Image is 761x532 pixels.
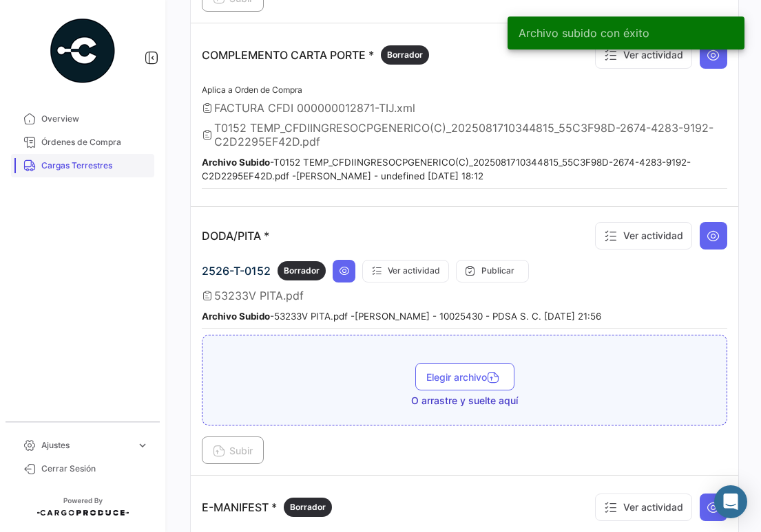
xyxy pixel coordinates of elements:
span: 53233V PITA.pdf [214,289,304,302]
b: Archivo Subido [202,311,270,322]
p: COMPLEMENTO CARTA PORTE * [202,45,429,65]
a: Cargas Terrestres [11,154,154,177]
button: Publicar [456,260,529,282]
button: Ver actividad [595,222,692,250]
a: Órdenes de Compra [11,131,154,154]
span: Subir [213,445,253,456]
p: E-MANIFEST * [202,498,332,517]
span: 2526-T-0152 [202,264,271,278]
img: powered-by.png [48,16,117,85]
small: - T0152 TEMP_CFDIINGRESOCPGENERICO(C)_2025081710344815_55C3F98D-2674-4283-9192-C2D2295EF42D.pdf -... [202,157,691,181]
button: Ver actividad [595,494,692,521]
div: Abrir Intercom Messenger [714,485,747,518]
button: Subir [202,436,264,464]
span: O arrastre y suelte aquí [411,394,518,408]
span: Borrador [387,49,423,61]
span: Elegir archivo [426,371,503,383]
span: Cerrar Sesión [41,463,149,475]
small: - 53233V PITA.pdf - [PERSON_NAME] - 10025430 - PDSA S. C. [DATE] 21:56 [202,311,601,322]
button: Ver actividad [362,260,449,282]
span: Órdenes de Compra [41,136,149,148]
span: Archivo subido con éxito [519,26,649,40]
b: Archivo Subido [202,157,270,168]
span: FACTURA CFDI 000000012871-TIJ.xml [214,101,415,115]
span: Borrador [290,501,326,513]
span: Borrador [284,265,320,277]
span: Overview [41,113,149,125]
span: Ajustes [41,439,131,452]
p: DODA/PITA * [202,229,269,243]
span: T0152 TEMP_CFDIINGRESOCPGENERICO(C)_2025081710344815_55C3F98D-2674-4283-9192-C2D2295EF42D.pdf [214,121,727,148]
button: Elegir archivo [415,363,514,390]
span: expand_more [136,439,149,452]
span: Aplica a Orden de Compra [202,85,302,95]
a: Overview [11,107,154,131]
span: Cargas Terrestres [41,159,149,172]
